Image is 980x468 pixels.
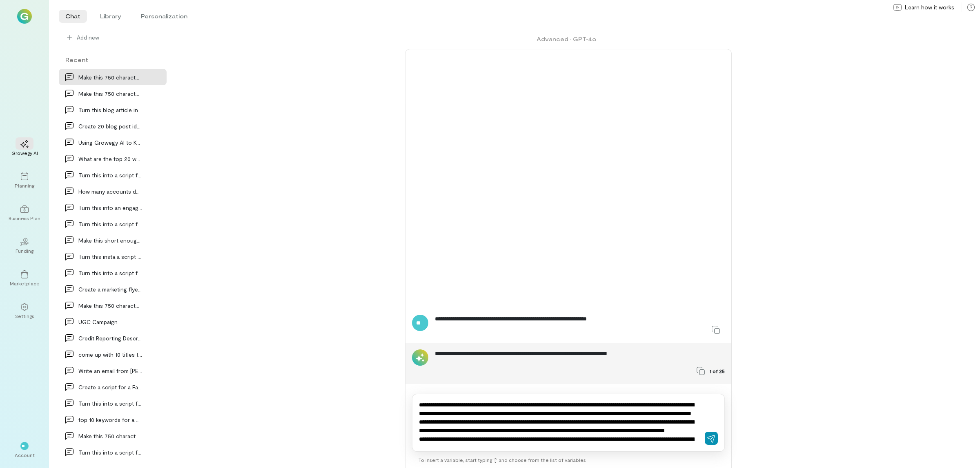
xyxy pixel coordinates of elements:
[78,106,142,114] div: Turn this blog article into a social media reel s…
[78,220,142,228] div: Turn this into a script for an Instagram Reel: W…
[15,313,34,319] div: Settings
[10,296,39,326] a: Settings
[412,452,725,468] div: To insert a variable, start typing ‘[’ and choose from the list of variables
[78,432,142,440] div: Make this 750 characters or LESS: Big Shout-out…
[78,187,142,196] div: How many accounts do I need to build a business c…
[78,252,142,261] div: Turn this insta a script for an instagram reel:…
[78,383,142,391] div: Create a script for a Facebook Reel. Make the sc…
[78,301,142,310] div: Make this 750 characters or less: Paying Before…
[78,318,142,326] div: UGC Campaign
[10,264,39,293] a: Marketplace
[78,73,142,82] div: Make this 750 characters or less and remove the e…
[78,350,142,359] div: come up with 10 titles that say: Journey Towards…
[78,334,142,342] div: Credit Reporting Descrepancies
[15,182,34,189] div: Planning
[10,199,39,228] a: Business Plan
[10,133,39,163] a: Growegy AI
[78,285,142,294] div: Create a marketing flyer for the company Re-Leash…
[78,399,142,408] div: Turn this into a script for a facebook reel. Mak…
[78,138,142,147] div: Using Growegy AI to Keep You Moving
[905,3,954,11] span: Learn how it works
[78,171,142,179] div: Turn this into a script for a facebook reel: Cur…
[78,236,142,245] div: Make this short enough for a quarter page flyer:…
[10,166,39,195] a: Planning
[77,33,160,42] span: Add new
[78,415,142,424] div: top 10 keywords for a mobile notary service
[78,89,142,98] div: Make this 750 characters or less:
[78,448,142,457] div: Turn this into a script for a compelling and educ…
[59,10,87,23] li: Chat
[710,368,725,374] span: 1 of 25
[9,215,40,221] div: Business Plan
[16,247,33,254] div: Funding
[78,155,142,163] div: What are the top 20 ways small business owners ca…
[94,10,128,23] li: Library
[11,150,38,156] div: Growegy AI
[78,122,142,130] div: Create 20 blog post ideas for Growegy, Inc. (Grow…
[78,203,142,212] div: Turn this into an engaging script for a social me…
[10,231,39,260] a: Funding
[10,280,40,287] div: Marketplace
[78,269,142,277] div: Turn this into a script for a facebook reel: Wha…
[15,452,35,458] div: Account
[134,10,194,23] li: Personalization
[59,55,167,64] div: Recent
[78,366,142,375] div: Write an email from [PERSON_NAME] Twist, Customer Success…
